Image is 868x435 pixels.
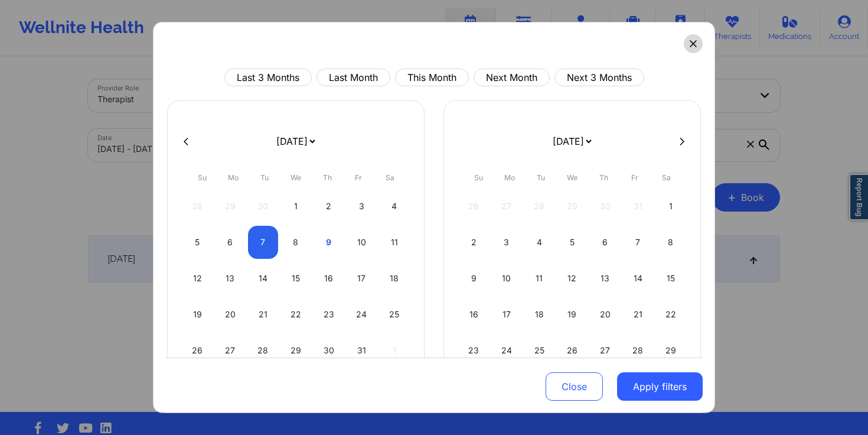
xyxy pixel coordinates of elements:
[623,262,653,295] div: Fri Nov 14 2025
[631,173,638,182] abbr: Friday
[557,262,588,295] div: Wed Nov 12 2025
[395,69,469,86] button: This Month
[474,173,483,182] abbr: Sunday
[655,334,686,367] div: Sat Nov 29 2025
[554,69,644,86] button: Next 3 Months
[182,334,213,367] div: Sun Oct 26 2025
[655,262,686,295] div: Sat Nov 15 2025
[347,262,377,295] div: Fri Oct 17 2025
[379,262,409,295] div: Sat Oct 18 2025
[546,372,603,401] button: Close
[248,262,278,295] div: Tue Oct 14 2025
[323,173,332,182] abbr: Thursday
[524,226,554,259] div: Tue Nov 04 2025
[662,173,671,182] abbr: Saturday
[347,334,377,367] div: Fri Oct 31 2025
[492,262,522,295] div: Mon Nov 10 2025
[281,334,311,367] div: Wed Oct 29 2025
[281,262,311,295] div: Wed Oct 15 2025
[590,334,620,367] div: Thu Nov 27 2025
[355,173,362,182] abbr: Friday
[198,173,207,182] abbr: Sunday
[617,372,703,401] button: Apply filters
[590,262,620,295] div: Thu Nov 13 2025
[379,190,409,223] div: Sat Oct 04 2025
[260,173,269,182] abbr: Tuesday
[248,226,278,259] div: Tue Oct 07 2025
[557,298,588,331] div: Wed Nov 19 2025
[182,298,213,331] div: Sun Oct 19 2025
[492,298,522,331] div: Mon Nov 17 2025
[216,262,246,295] div: Mon Oct 13 2025
[281,190,311,223] div: Wed Oct 01 2025
[216,226,246,259] div: Mon Oct 06 2025
[314,190,344,223] div: Thu Oct 02 2025
[224,69,312,86] button: Last 3 Months
[182,262,213,295] div: Sun Oct 12 2025
[623,226,653,259] div: Fri Nov 07 2025
[347,190,377,223] div: Fri Oct 03 2025
[524,262,554,295] div: Tue Nov 11 2025
[623,298,653,331] div: Fri Nov 21 2025
[655,190,686,223] div: Sat Nov 01 2025
[316,69,390,86] button: Last Month
[492,334,522,367] div: Mon Nov 24 2025
[228,173,239,182] abbr: Monday
[281,226,311,259] div: Wed Oct 08 2025
[557,226,588,259] div: Wed Nov 05 2025
[386,173,394,182] abbr: Saturday
[459,298,489,331] div: Sun Nov 16 2025
[314,334,344,367] div: Thu Oct 30 2025
[524,298,554,331] div: Tue Nov 18 2025
[590,298,620,331] div: Thu Nov 20 2025
[216,334,246,367] div: Mon Oct 27 2025
[216,298,246,331] div: Mon Oct 20 2025
[655,226,686,259] div: Sat Nov 08 2025
[590,226,620,259] div: Thu Nov 06 2025
[182,226,213,259] div: Sun Oct 05 2025
[524,334,554,367] div: Tue Nov 25 2025
[567,173,577,182] abbr: Wednesday
[557,334,588,367] div: Wed Nov 26 2025
[379,298,409,331] div: Sat Oct 25 2025
[504,173,515,182] abbr: Monday
[459,226,489,259] div: Sun Nov 02 2025
[492,226,522,259] div: Mon Nov 03 2025
[314,262,344,295] div: Thu Oct 16 2025
[314,226,344,259] div: Thu Oct 09 2025
[314,298,344,331] div: Thu Oct 23 2025
[599,173,608,182] abbr: Thursday
[459,334,489,367] div: Sun Nov 23 2025
[459,262,489,295] div: Sun Nov 09 2025
[474,69,550,86] button: Next Month
[537,173,545,182] abbr: Tuesday
[655,298,686,331] div: Sat Nov 22 2025
[291,173,301,182] abbr: Wednesday
[623,334,653,367] div: Fri Nov 28 2025
[248,334,278,367] div: Tue Oct 28 2025
[347,226,377,259] div: Fri Oct 10 2025
[281,298,311,331] div: Wed Oct 22 2025
[347,298,377,331] div: Fri Oct 24 2025
[379,226,409,259] div: Sat Oct 11 2025
[248,298,278,331] div: Tue Oct 21 2025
